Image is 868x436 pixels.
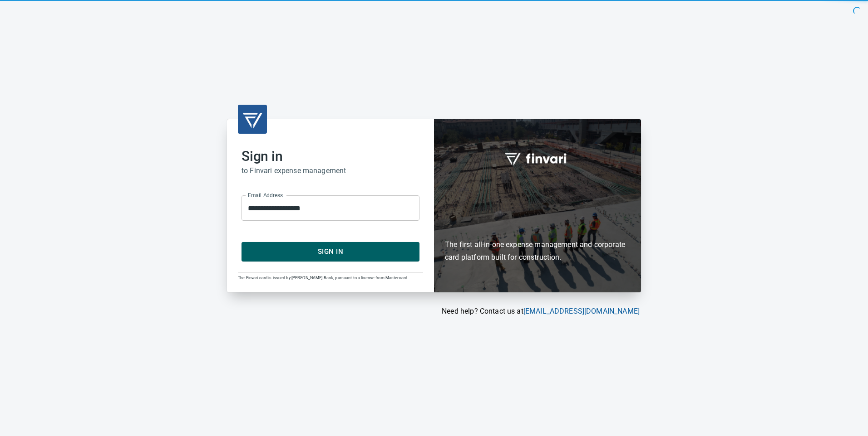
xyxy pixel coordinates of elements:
p: Need help? Contact us at [227,306,640,317]
img: transparent_logo.png [242,108,263,130]
span: Sign In [252,246,409,257]
h6: The first all-in-one expense management and corporate card platform built for construction. [445,186,630,264]
img: fullword_logo_white.png [503,148,572,169]
a: [EMAIL_ADDRESS][DOMAIN_NAME] [523,307,640,315]
h6: to Finvari expense management [242,165,419,177]
button: Sign In [242,242,419,261]
div: Finvari [434,119,641,292]
h2: Sign in [242,148,419,165]
span: The Finvari card is issued by [PERSON_NAME] Bank, pursuant to a license from Mastercard [238,276,407,280]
